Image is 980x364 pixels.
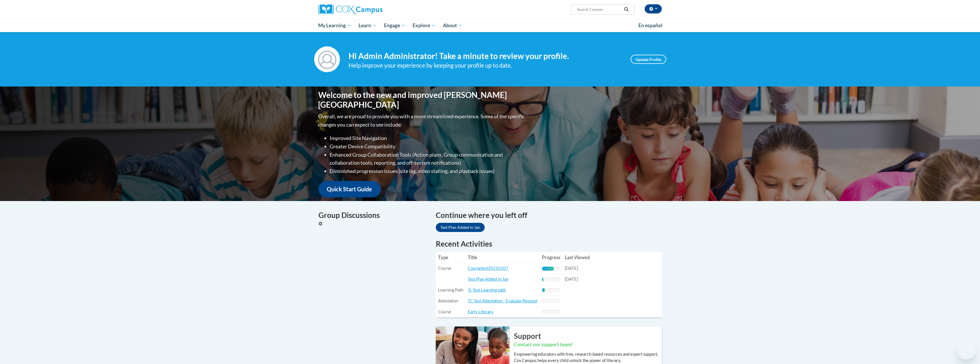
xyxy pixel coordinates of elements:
[318,210,427,221] h4: Group Discussions
[349,61,622,70] div: Help improve your experience by keeping your profile up to date.
[315,19,355,32] a: My Learning
[514,351,662,364] p: Empowering educators with free, research-based resources and expert support, Cox Campus helps eve...
[359,22,377,29] span: Learn
[542,267,554,271] div: Progress, %
[443,22,462,29] span: About
[638,22,662,28] span: En español
[542,278,543,282] div: Progress, %
[384,22,405,29] span: Engage
[438,298,458,303] span: Attestation
[349,51,622,61] h4: Hi Admin Administrator! Take a minute to review your profile.
[468,298,537,303] a: TC Test Attestation - Evaluate Request
[635,19,666,32] a: En español
[466,252,540,263] th: Title
[318,22,351,29] span: My Learning
[565,277,578,282] span: [DATE]
[318,4,383,15] img: Cox Campus
[310,19,670,32] div: Main menu
[436,223,485,232] a: Test Plan Added in Jan
[468,277,508,282] a: Test Plan Added in Jan
[439,19,466,32] a: About
[380,19,409,32] a: Engage
[330,142,526,151] li: Greater Device Compatibility
[438,309,451,314] span: Course
[576,6,622,13] input: Search Courses
[622,6,631,13] button: Search
[330,134,526,142] li: Improved Site Navigation
[330,167,526,175] li: Diminished progression issues (site lag, video stalling, and playback issues)
[957,341,975,359] iframe: Button to launch messaging window
[355,19,380,32] a: Learn
[314,46,340,72] img: Profile Image
[318,112,526,129] p: Overall, we are proud to provide you with a more streamlined experience. Some of the specific cha...
[514,331,662,341] h2: Support
[438,288,463,292] span: Learning Path
[409,19,439,32] a: Explore
[565,266,578,271] span: [DATE]
[438,266,451,271] span: Course
[563,252,592,263] th: Last Viewed
[330,151,526,167] li: Enhanced Group Collaboration Tools (Action plans, Group communication and collaboration tools, re...
[318,4,427,15] a: Cox Campus
[645,4,662,13] button: Account Settings
[436,239,662,249] h1: Recent Activities
[468,309,494,314] a: Early Literacy
[468,288,506,292] a: Tc Test Learning path
[542,288,545,292] div: Progress, %
[468,266,508,271] a: Coursetest20250107
[436,210,662,221] h4: Continue where you left off
[436,252,466,263] th: Type
[318,181,381,197] a: Quick Start Guide
[514,341,662,348] h3: Contact our support team!
[413,22,435,29] span: Explore
[540,252,563,263] th: Progress
[318,90,526,109] h1: Welcome to the new and improved [PERSON_NAME][GEOGRAPHIC_DATA]
[631,55,666,64] a: Update Profile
